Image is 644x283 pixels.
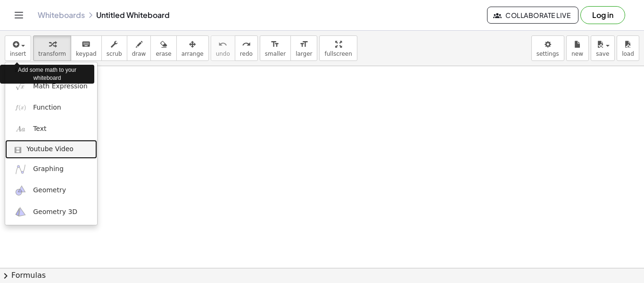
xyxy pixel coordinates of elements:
span: scrub [107,51,122,57]
span: Math Expression [33,82,87,91]
button: insert [5,35,31,61]
img: ggb-graphing.svg [15,163,26,175]
span: transform [38,51,66,57]
button: format_sizelarger [290,35,317,61]
span: Function [33,103,61,112]
button: undoundo [211,35,235,61]
span: load [622,51,634,57]
button: erase [150,35,176,61]
span: fullscreen [324,51,352,57]
button: redoredo [235,35,258,61]
span: undo [216,51,230,57]
button: format_sizesmaller [260,35,291,61]
a: Geometry [5,180,97,201]
button: draw [127,35,151,61]
span: Collaborate Live [495,11,570,19]
span: new [571,51,583,57]
span: settings [537,51,559,57]
button: transform [33,35,71,61]
span: draw [132,51,146,57]
button: save [591,35,615,61]
button: keyboardkeypad [71,35,102,61]
i: format_size [299,39,308,50]
span: arrange [182,51,204,57]
button: scrub [101,35,127,61]
img: sqrt_x.png [15,80,26,92]
span: Geometry [33,186,66,195]
i: undo [218,39,227,50]
img: Aa.png [15,123,26,135]
span: Youtube Video [26,145,74,154]
i: keyboard [82,39,91,50]
i: redo [242,39,251,50]
span: save [596,51,609,57]
button: Log in [580,6,625,24]
a: Geometry 3D [5,201,97,223]
span: Text [33,124,46,134]
button: load [617,35,639,61]
i: format_size [271,39,280,50]
span: keypad [76,51,97,57]
span: larger [296,51,312,57]
span: redo [240,51,253,57]
span: smaller [265,51,286,57]
button: fullscreen [319,35,357,61]
img: f_x.png [15,102,26,113]
img: ggb-3d.svg [15,206,26,218]
a: Text [5,119,97,140]
button: settings [531,35,564,61]
span: Geometry 3D [33,207,77,217]
span: erase [156,51,171,57]
img: ggb-geometry.svg [15,185,26,197]
a: Whiteboards [38,10,85,20]
span: insert [10,51,26,57]
button: new [566,35,589,61]
a: Graphing [5,159,97,180]
a: Youtube Video [5,140,97,159]
a: Function [5,97,97,118]
a: Math Expression [5,76,97,97]
button: arrange [176,35,209,61]
button: Toggle navigation [11,8,26,23]
button: Collaborate Live [487,7,578,24]
span: Graphing [33,164,64,174]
